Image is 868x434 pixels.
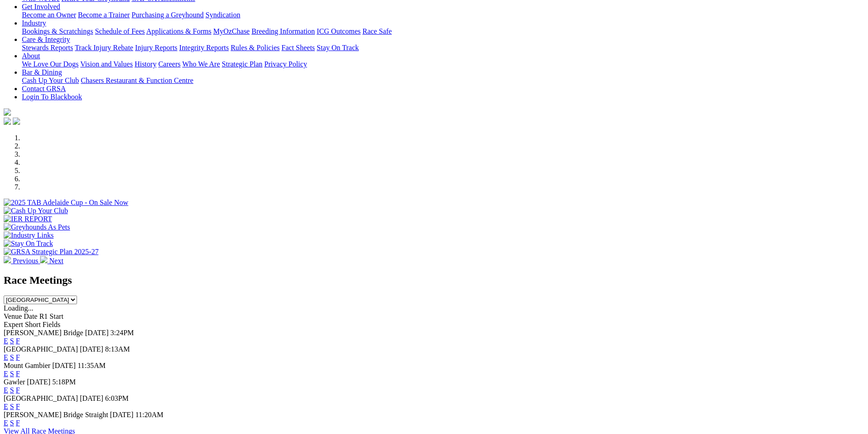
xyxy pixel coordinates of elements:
[40,257,63,265] a: Next
[4,199,128,207] img: 2025 TAB Adelaide Cup - On Sale Now
[4,411,108,419] span: [PERSON_NAME] Bridge Straight
[81,77,193,84] a: Chasers Restaurant & Function Centre
[22,77,79,84] a: Cash Up Your Club
[4,329,83,337] span: [PERSON_NAME] Bridge
[4,378,25,386] span: Gawler
[4,419,8,427] a: E
[4,231,54,240] img: Industry Links
[10,353,14,361] a: S
[252,27,315,35] a: Breeding Information
[4,240,53,248] img: Stay On Track
[4,304,33,312] span: Loading...
[132,11,204,19] a: Purchasing a Greyhound
[158,60,180,68] a: Careers
[13,257,38,265] span: Previous
[10,337,14,345] a: S
[4,215,52,223] img: IER REPORT
[39,312,63,320] span: R1 Start
[22,68,62,76] a: Bar & Dining
[105,394,129,402] span: 6:03PM
[10,403,14,410] a: S
[22,3,60,10] a: Get Involved
[13,117,20,125] img: twitter.svg
[182,60,220,68] a: Who We Are
[22,93,82,101] a: Login To Blackbook
[4,223,70,231] img: Greyhounds As Pets
[4,345,78,353] span: [GEOGRAPHIC_DATA]
[135,44,177,51] a: Injury Reports
[4,256,11,263] img: chevron-left-pager-white.svg
[22,52,40,60] a: About
[16,337,20,345] a: F
[4,362,51,369] span: Mount Gambier
[4,337,8,345] a: E
[24,312,37,320] span: Date
[222,60,262,68] a: Strategic Plan
[4,403,8,410] a: E
[42,321,60,328] span: Fields
[80,394,103,402] span: [DATE]
[231,44,280,51] a: Rules & Policies
[27,378,51,386] span: [DATE]
[4,248,98,256] img: GRSA Strategic Plan 2025-27
[80,60,133,68] a: Vision and Values
[282,44,315,51] a: Fact Sheets
[10,419,14,427] a: S
[22,11,864,19] div: Get Involved
[4,207,68,215] img: Cash Up Your Club
[4,257,40,265] a: Previous
[77,362,106,369] span: 11:35AM
[213,27,250,35] a: MyOzChase
[52,378,76,386] span: 5:18PM
[52,362,76,369] span: [DATE]
[179,44,229,51] a: Integrity Reports
[22,19,46,27] a: Industry
[16,353,20,361] a: F
[22,60,78,68] a: We Love Our Dogs
[75,44,133,51] a: Track Injury Rebate
[4,274,864,286] h2: Race Meetings
[4,312,22,320] span: Venue
[4,321,23,328] span: Expert
[22,44,864,52] div: Care & Integrity
[22,44,73,51] a: Stewards Reports
[135,411,164,419] span: 11:20AM
[4,370,8,378] a: E
[10,386,14,394] a: S
[205,11,240,19] a: Syndication
[16,403,20,410] a: F
[10,370,14,378] a: S
[40,256,47,263] img: chevron-right-pager-white.svg
[22,11,76,19] a: Become an Owner
[110,329,134,337] span: 3:24PM
[22,77,864,85] div: Bar & Dining
[25,321,41,328] span: Short
[95,27,144,35] a: Schedule of Fees
[317,27,360,35] a: ICG Outcomes
[22,60,864,68] div: About
[78,11,130,19] a: Become a Trainer
[317,44,359,51] a: Stay On Track
[4,386,8,394] a: E
[16,419,20,427] a: F
[105,345,130,353] span: 8:13AM
[85,329,109,337] span: [DATE]
[4,108,11,116] img: logo-grsa-white.png
[134,60,156,68] a: History
[110,411,134,419] span: [DATE]
[4,117,11,125] img: facebook.svg
[4,394,78,402] span: [GEOGRAPHIC_DATA]
[4,353,8,361] a: E
[146,27,211,35] a: Applications & Forms
[264,60,307,68] a: Privacy Policy
[80,345,103,353] span: [DATE]
[362,27,391,35] a: Race Safe
[16,386,20,394] a: F
[22,36,70,43] a: Care & Integrity
[22,27,864,36] div: Industry
[22,85,66,92] a: Contact GRSA
[22,27,93,35] a: Bookings & Scratchings
[16,370,20,378] a: F
[49,257,63,265] span: Next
